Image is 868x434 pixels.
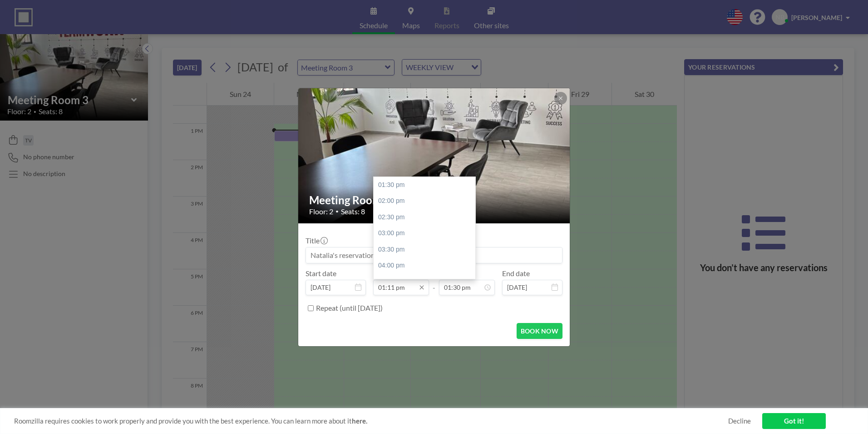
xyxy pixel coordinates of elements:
a: Got it! [762,413,826,429]
span: • [335,208,339,215]
span: Seats: 8 [341,207,365,216]
div: 03:30 pm [374,242,480,258]
div: 04:30 pm [374,274,480,290]
div: 04:00 pm [374,257,480,274]
div: 01:30 pm [374,177,480,193]
div: 02:30 pm [374,209,480,226]
a: Decline [728,417,751,425]
div: 03:00 pm [374,225,480,242]
div: 02:00 pm [374,193,480,209]
label: Title [306,236,327,245]
span: - [433,272,435,292]
h2: Meeting Room 3 [309,193,560,207]
a: here. [352,417,367,425]
label: Start date [306,269,336,278]
span: Roomzilla requires cookies to work properly and provide you with the best experience. You can lea... [14,417,728,425]
button: BOOK NOW [517,323,562,339]
span: Floor: 2 [309,207,333,216]
label: Repeat (until [DATE]) [316,303,383,313]
input: Natalia's reservation [306,247,562,263]
label: End date [502,269,530,278]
